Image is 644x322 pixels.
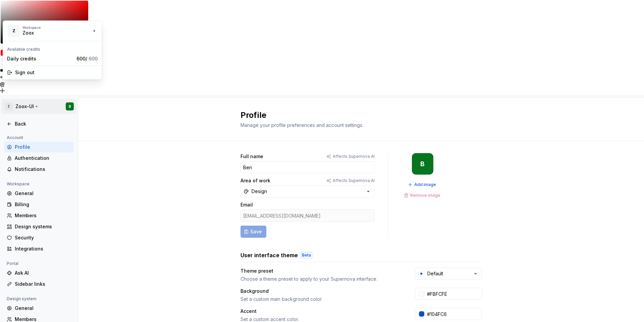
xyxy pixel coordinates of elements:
span: 600 / [76,56,98,61]
div: Workspace [22,26,91,30]
span: 600 [89,56,98,61]
div: Daily credits [7,55,74,62]
div: Available credits [4,43,100,53]
div: Z [8,25,20,37]
div: Zoox [22,30,79,36]
div: Sign out [15,69,98,76]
